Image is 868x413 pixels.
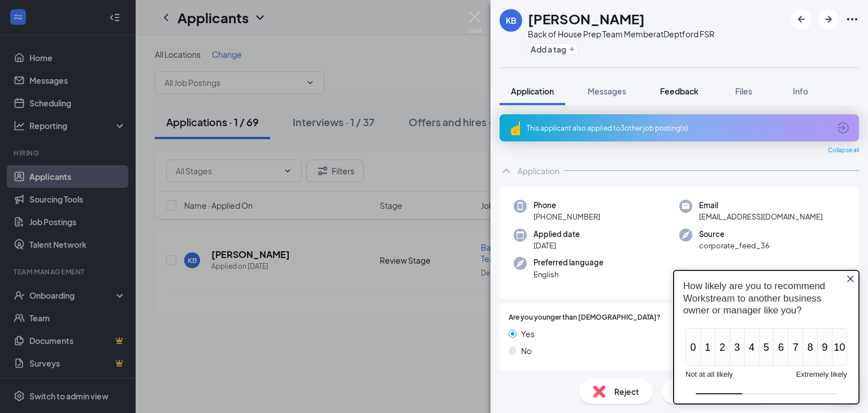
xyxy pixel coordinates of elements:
svg: Plus [568,46,575,53]
svg: ChevronUp [500,164,513,178]
div: KB [506,15,517,26]
svg: ArrowLeftNew [795,12,808,26]
h1: [PERSON_NAME] [528,9,645,28]
svg: ArrowRight [822,12,835,26]
span: English [533,269,604,280]
div: This applicant also applied to 3 other job posting(s) [527,123,830,133]
span: Info [793,86,808,96]
span: Applied date [533,229,580,240]
span: Yes [521,328,535,340]
span: Email [699,200,823,211]
span: Files [735,86,752,96]
div: Back of House Prep Team Member at Deptford FSR [528,28,714,40]
svg: ArrowCircle [836,121,850,135]
iframe: Sprig User Feedback Dialog [665,261,868,413]
button: PlusAdd a tag [528,43,578,55]
span: Reject [614,385,639,398]
span: corporate_feed_36 [699,240,770,251]
span: Source [699,229,770,240]
span: Are you younger than [DEMOGRAPHIC_DATA]? [509,312,661,323]
span: [PHONE_NUMBER] [533,211,600,222]
span: [EMAIL_ADDRESS][DOMAIN_NAME] [699,211,823,222]
span: No [521,345,532,357]
span: Messages [588,86,626,96]
div: Application [518,165,559,177]
span: Preferred language [533,257,604,268]
button: ArrowLeftNew [791,9,811,29]
span: [DATE] [533,240,580,251]
span: Feedback [660,86,698,96]
button: ArrowRight [818,9,839,29]
svg: Ellipses [845,12,859,26]
span: Phone [533,200,600,211]
span: Application [511,86,554,96]
span: Collapse all [828,146,859,155]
